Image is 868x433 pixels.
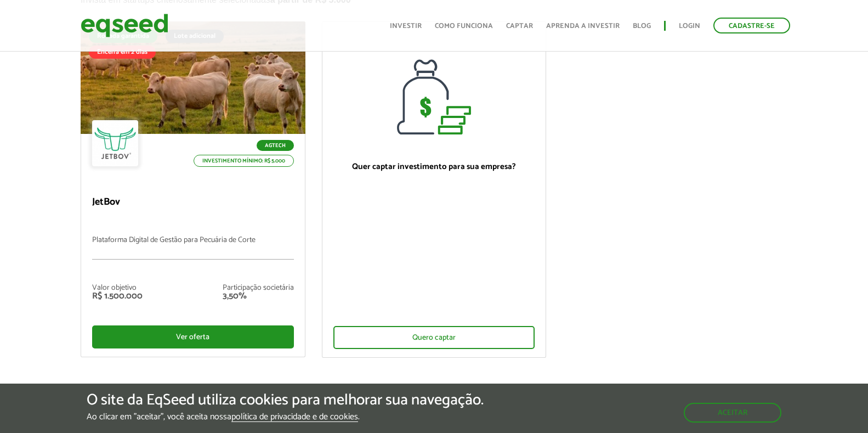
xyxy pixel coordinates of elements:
a: Quer captar investimento para sua empresa? Quero captar [322,21,547,358]
div: Encerra em 2 dias [89,46,156,59]
p: Quer captar investimento para sua empresa? [333,162,535,172]
p: Ao clicar em "aceitar", você aceita nossa . [87,412,484,422]
a: Login [679,23,700,30]
h5: O site da EqSeed utiliza cookies para melhorar sua navegação. [87,392,484,409]
p: Agtech [257,140,294,151]
a: Aprenda a investir [546,23,620,30]
p: Investimento mínimo: R$ 5.000 [194,155,294,167]
a: Investir [390,23,422,30]
div: Ver oferta [92,325,294,348]
div: Quero captar [333,326,535,349]
a: Cadastre-se [713,18,790,33]
div: Participação societária [223,284,294,292]
a: Captar [506,23,533,30]
div: Valor objetivo [92,284,143,292]
img: EqSeed [81,11,168,40]
a: Rodada garantida Lote adicional Encerra em 2 dias Agtech Investimento mínimo: R$ 5.000 JetBov Pla... [81,21,305,357]
a: Blog [633,23,651,30]
button: Aceitar [684,403,781,423]
p: Plataforma Digital de Gestão para Pecuária de Corte [92,236,294,260]
div: 3,50% [223,292,294,301]
div: R$ 1.500.000 [92,292,143,301]
a: Como funciona [435,23,493,30]
a: política de privacidade e de cookies [231,413,358,422]
p: JetBov [92,196,294,209]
